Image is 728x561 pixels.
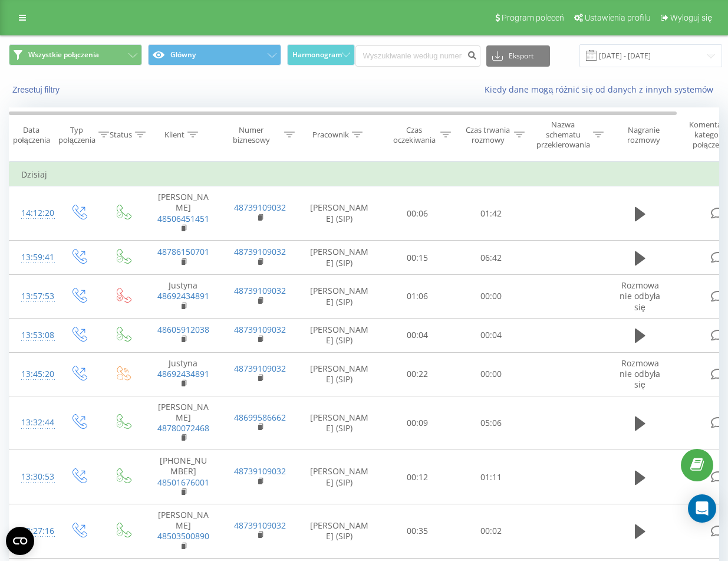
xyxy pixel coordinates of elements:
[454,318,528,352] td: 00:04
[688,494,716,523] div: Open Intercom Messenger
[585,13,651,22] span: Ustawienia profilu
[312,130,349,140] div: Pracownik
[287,44,355,65] button: Harmonogram
[9,84,65,95] button: Zresetuj filtry
[292,51,342,59] span: Harmonogram
[454,352,528,396] td: 00:00
[454,396,528,450] td: 05:06
[9,44,142,65] button: Wszystkie połączenia
[298,318,381,352] td: [PERSON_NAME] (SIP)
[21,520,45,543] div: 13:27:16
[164,130,185,140] div: Klient
[381,396,454,450] td: 00:09
[391,125,437,145] div: Czas oczekiwania
[381,186,454,241] td: 00:06
[21,363,45,386] div: 13:45:20
[234,285,286,296] a: 48739109032
[454,186,528,241] td: 01:42
[454,450,528,504] td: 01:11
[21,285,45,308] div: 13:57:53
[21,411,45,434] div: 13:32:44
[234,202,286,213] a: 48739109032
[21,246,45,269] div: 13:59:41
[381,318,454,352] td: 00:04
[21,202,45,225] div: 14:12:20
[157,290,209,301] a: 48692434891
[222,125,282,145] div: Numer biznesowy
[620,357,660,390] span: Rozmowa nie odbyła się
[234,324,286,335] a: 48739109032
[234,520,286,531] a: 48739109032
[381,352,454,396] td: 00:22
[157,368,209,379] a: 48692434891
[157,213,209,224] a: 48506451451
[620,280,660,312] span: Rozmowa nie odbyła się
[298,241,381,275] td: [PERSON_NAME] (SIP)
[21,465,45,488] div: 13:30:53
[157,324,209,335] a: 48605912038
[145,186,222,241] td: [PERSON_NAME]
[157,422,209,434] a: 48780072468
[157,477,209,488] a: 48501676001
[454,504,528,559] td: 00:02
[145,275,222,319] td: Justyna
[454,241,528,275] td: 06:42
[485,84,719,95] a: Kiedy dane mogą różnić się od danych z innych systemów
[145,450,222,504] td: [PHONE_NUMBER]
[148,44,281,65] button: Główny
[381,450,454,504] td: 00:12
[298,352,381,396] td: [PERSON_NAME] (SIP)
[28,50,99,60] span: Wszystkie połączenia
[381,504,454,559] td: 00:35
[298,504,381,559] td: [PERSON_NAME] (SIP)
[298,450,381,504] td: [PERSON_NAME] (SIP)
[145,352,222,396] td: Justyna
[298,275,381,319] td: [PERSON_NAME] (SIP)
[157,246,209,257] a: 48786150701
[234,246,286,257] a: 48739109032
[465,125,511,145] div: Czas trwania rozmowy
[615,125,672,145] div: Nagranie rozmowy
[58,125,95,145] div: Typ połączenia
[234,363,286,374] a: 48739109032
[670,13,712,22] span: Wyloguj się
[355,45,480,67] input: Wyszukiwanie według numeru
[381,275,454,319] td: 01:06
[536,120,590,150] div: Nazwa schematu przekierowania
[381,241,454,275] td: 00:15
[298,186,381,241] td: [PERSON_NAME] (SIP)
[157,530,209,542] a: 48503500890
[234,465,286,477] a: 48739109032
[110,130,132,140] div: Status
[234,412,286,423] a: 48699586662
[21,324,45,347] div: 13:53:08
[298,396,381,450] td: [PERSON_NAME] (SIP)
[145,504,222,559] td: [PERSON_NAME]
[454,275,528,319] td: 00:00
[502,13,564,22] span: Program poleceń
[486,45,550,67] button: Eksport
[9,125,53,145] div: Data połączenia
[145,396,222,450] td: [PERSON_NAME]
[6,527,34,555] button: Open CMP widget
